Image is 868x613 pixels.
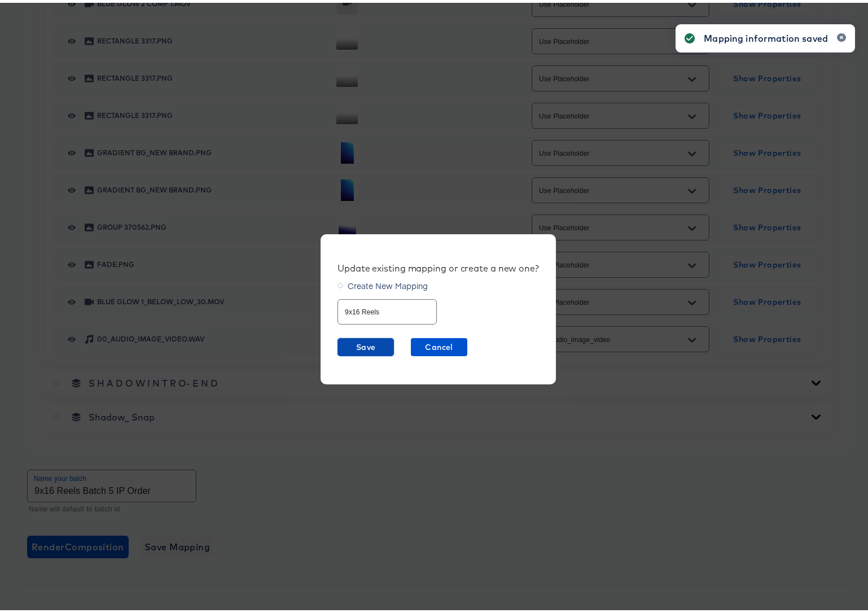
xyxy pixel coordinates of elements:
[337,260,539,271] div: Update existing mapping or create a new one?
[415,338,463,352] span: Cancel
[348,277,428,288] span: Create New Mapping
[342,338,389,352] span: Save
[411,335,467,353] button: Cancel
[337,335,394,353] button: Save
[704,29,828,42] div: Mapping information saved
[338,292,436,317] input: New Mapping name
